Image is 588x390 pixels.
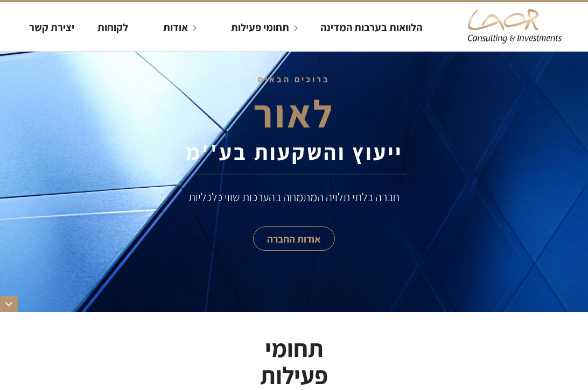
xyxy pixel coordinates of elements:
[320,19,422,36] div: הלוואות בערבות המדינה
[466,8,563,45] img: Laor Consulting & Investments Logo
[181,133,407,171] h1: ייעוץ והשקעות בע''מ
[316,2,426,51] a: הלוואות בערבות המדינה
[163,20,188,34] strong: אודות
[466,2,563,51] a: home
[215,2,311,51] div: תחומי פעילות​
[29,19,74,36] div: יצירת קשר
[93,2,132,51] a: לקוחות
[254,88,334,139] span: לאור
[181,189,407,205] div: חברה בלתי תלויה המתמחה בהערכות שווי כלכליות
[181,75,407,84] div: ברוכים הבאים
[231,20,289,34] strong: תחומי פעילות​
[97,19,128,36] div: לקוחות
[147,2,209,51] div: אודות
[253,226,335,251] a: אודות החברה
[232,335,356,389] h2: תחומי פעילות
[25,2,79,51] a: יצירת קשר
